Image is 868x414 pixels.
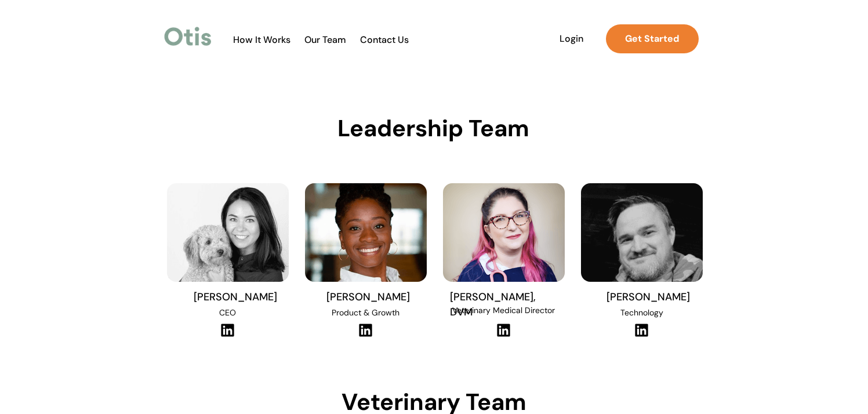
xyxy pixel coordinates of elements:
[227,34,296,45] span: How It Works
[337,113,529,143] span: Leadership Team
[332,307,400,318] span: Product & Growth
[297,34,354,46] a: Our Team
[194,290,277,304] span: [PERSON_NAME]
[625,32,679,45] strong: Get Started
[354,34,415,45] span: Contact Us
[452,305,555,315] span: Veterinary Medical Director
[450,290,536,319] span: [PERSON_NAME], DVM
[227,34,296,46] a: How It Works
[354,34,415,46] a: Contact Us
[297,34,354,45] span: Our Team
[620,307,663,318] span: Technology
[606,24,699,53] a: Get Started
[545,33,598,44] span: Login
[326,290,410,304] span: [PERSON_NAME]
[606,290,690,304] span: [PERSON_NAME]
[219,307,236,318] span: CEO
[545,24,598,53] a: Login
